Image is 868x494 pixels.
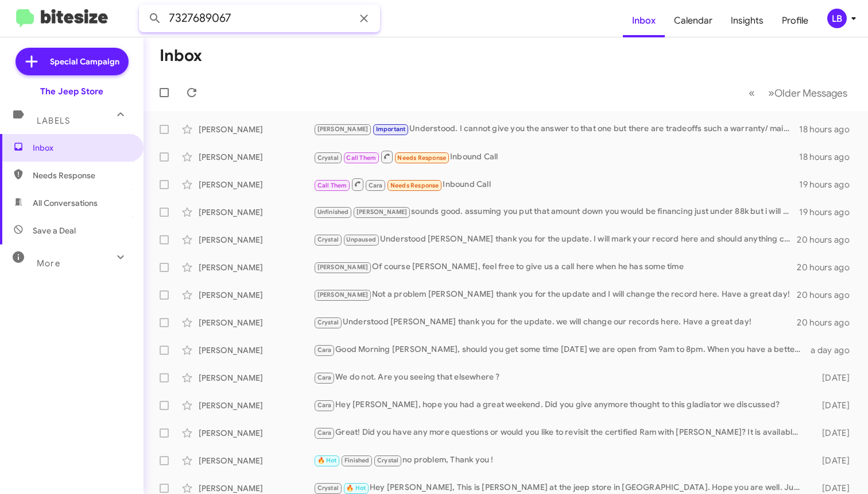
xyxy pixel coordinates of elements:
[199,206,313,218] div: [PERSON_NAME]
[808,455,859,466] div: [DATE]
[33,197,98,209] span: All Conversations
[317,484,339,492] span: Crystal
[33,225,76,236] span: Save a Deal
[390,182,439,189] span: Needs Response
[742,81,762,105] button: Previous
[313,371,808,384] div: We do not. Are you seeing that elsewhere ?
[199,151,313,163] div: [PERSON_NAME]
[317,429,332,436] span: Cara
[317,125,369,133] span: [PERSON_NAME]
[37,116,70,126] span: Labels
[313,261,797,274] div: Of course [PERSON_NAME], feel free to give us a call here when he has some time
[199,179,313,190] div: [PERSON_NAME]
[317,346,332,354] span: Cara
[317,208,349,216] span: Unfinished
[33,142,130,154] span: Inbox
[346,484,366,492] span: 🔥 Hot
[15,48,129,75] a: Special Campaign
[317,291,369,298] span: [PERSON_NAME]
[808,344,859,356] div: a day ago
[346,236,376,243] span: Unpaused
[199,124,313,135] div: [PERSON_NAME]
[799,151,859,163] div: 18 hours ago
[768,86,774,100] span: »
[199,427,313,439] div: [PERSON_NAME]
[160,47,202,65] h1: Inbox
[369,182,383,189] span: Cara
[799,124,859,135] div: 18 hours ago
[199,234,313,246] div: [PERSON_NAME]
[199,372,313,384] div: [PERSON_NAME]
[377,457,398,464] span: Crystal
[33,170,130,181] span: Needs Response
[773,4,817,37] a: Profile
[199,262,313,273] div: [PERSON_NAME]
[317,457,337,464] span: 🔥 Hot
[37,258,60,269] span: More
[774,87,847,99] span: Older Messages
[344,457,370,464] span: Finished
[808,372,859,384] div: [DATE]
[317,319,339,326] span: Crystal
[317,182,347,189] span: Call Them
[799,206,859,218] div: 19 hours ago
[799,179,859,190] div: 19 hours ago
[317,154,339,162] span: Crystal
[199,455,313,466] div: [PERSON_NAME]
[313,426,808,439] div: Great! Did you have any more questions or would you like to revisit the certified Ram with [PERSO...
[797,317,859,328] div: 20 hours ago
[199,344,313,356] div: [PERSON_NAME]
[808,400,859,411] div: [DATE]
[623,4,665,37] a: Inbox
[346,154,376,162] span: Call Them
[199,482,313,494] div: [PERSON_NAME]
[40,86,103,97] div: The Jeep Store
[397,154,446,162] span: Needs Response
[317,374,332,381] span: Cara
[797,262,859,273] div: 20 hours ago
[313,177,799,192] div: Inbound Call
[317,263,369,271] span: [PERSON_NAME]
[313,454,808,467] div: no problem, Thank you !
[827,9,847,28] div: LB
[313,316,797,329] div: Understood [PERSON_NAME] thank you for the update. we will change our records here. Have a great ...
[797,289,859,301] div: 20 hours ago
[749,86,755,100] span: «
[797,234,859,246] div: 20 hours ago
[139,5,380,32] input: Search
[313,150,799,164] div: Inbound Call
[199,289,313,301] div: [PERSON_NAME]
[50,56,119,67] span: Special Campaign
[665,4,722,37] a: Calendar
[742,81,854,105] nav: Page navigation example
[199,400,313,411] div: [PERSON_NAME]
[317,236,339,243] span: Crystal
[817,9,855,28] button: LB
[313,399,808,412] div: Hey [PERSON_NAME], hope you had a great weekend. Did you give anymore thought to this gladiator w...
[356,208,408,216] span: [PERSON_NAME]
[199,317,313,328] div: [PERSON_NAME]
[722,4,773,37] a: Insights
[808,482,859,494] div: [DATE]
[808,427,859,439] div: [DATE]
[313,233,797,246] div: Understood [PERSON_NAME] thank you for the update. I will mark your record here and should anythi...
[317,401,332,409] span: Cara
[313,122,799,136] div: Understood. I cannot give you the answer to that one but there are tradeoffs such a warranty/ mai...
[761,81,854,105] button: Next
[313,205,799,219] div: sounds good. assuming you put that amount down you would be financing just under 88k but i will g...
[313,288,797,301] div: Not a problem [PERSON_NAME] thank you for the update and I will change the record here. Have a gr...
[313,343,808,357] div: Good Morning [PERSON_NAME], should you get some time [DATE] we are open from 9am to 8pm. When you...
[376,125,406,133] span: Important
